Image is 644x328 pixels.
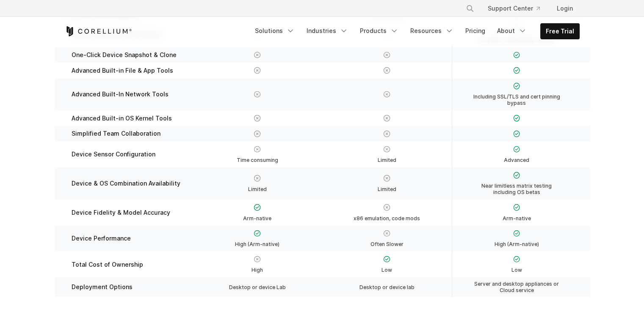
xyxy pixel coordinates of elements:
[254,52,261,59] img: X
[254,67,261,74] img: X
[243,215,271,221] span: Arm-native
[481,1,547,16] a: Support Center
[254,115,261,122] img: X
[378,186,396,192] span: Limited
[462,1,478,16] button: Search
[72,115,172,122] span: Advanced Built-in OS Kernel Tools
[503,215,531,221] span: Arm-native
[513,204,520,211] img: Checkmark
[383,91,390,98] img: X
[254,230,261,237] img: Checkmark
[470,183,564,195] span: Near limitless matrix testing including OS betas
[504,157,529,163] span: Advanced
[383,67,390,74] img: X
[469,281,564,293] span: Server and desktop appliances or Cloud service
[248,186,267,192] span: Limited
[72,51,177,59] span: One-Click Device Snapshot & Clone
[72,283,133,291] span: Deployment Options
[301,23,353,38] a: Industries
[250,23,300,38] a: Solutions
[72,209,170,216] span: Device Fidelity & Model Accuracy
[359,284,415,290] span: Desktop or device lab
[235,241,279,247] span: High (Arm-native)
[383,204,390,211] img: X
[541,24,579,39] a: Free Trial
[550,1,580,16] a: Login
[383,230,390,237] img: X
[513,172,520,179] img: Checkmark
[513,115,520,122] img: Checkmark
[456,1,580,16] div: Navigation Menu
[495,241,539,247] span: High (Arm-native)
[72,261,143,268] span: Total Cost of Ownership
[470,93,564,106] span: Including SSL/TLS and cert pinning bypass
[72,235,131,242] span: Device Performance
[513,82,520,90] img: Checkmark
[492,23,532,38] a: About
[254,175,261,182] img: X
[250,23,580,39] div: Navigation Menu
[254,204,261,211] img: Checkmark
[383,52,390,59] img: X
[513,256,520,263] img: Checkmark
[513,67,520,74] img: Checkmark
[354,215,420,221] span: x86 emulation, code mods
[383,175,390,182] img: X
[237,157,278,163] span: Time consuming
[513,146,520,153] img: Checkmark
[72,90,169,98] span: Advanced Built-In Network Tools
[72,180,180,187] span: Device & OS Combination Availability
[254,146,261,153] img: X
[383,115,390,122] img: X
[229,284,286,290] span: Desktop or device Lab
[254,91,261,98] img: X
[65,26,132,36] a: Corellium Home
[72,67,173,74] span: Advanced Built-in File & App Tools
[355,23,404,38] a: Products
[513,52,520,59] img: Checkmark
[405,23,459,38] a: Resources
[513,230,520,237] img: Checkmark
[254,130,261,137] img: X
[460,23,490,38] a: Pricing
[383,130,390,137] img: X
[72,150,155,158] span: Device Sensor Configuration
[72,130,160,137] span: Simplified Team Collaboration
[252,267,263,273] span: High
[511,267,522,273] span: Low
[378,157,396,163] span: Limited
[254,256,261,263] img: X
[383,256,390,263] img: Checkmark
[383,146,390,153] img: X
[381,267,392,273] span: Low
[513,130,520,137] img: Checkmark
[370,241,404,247] span: Often Slower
